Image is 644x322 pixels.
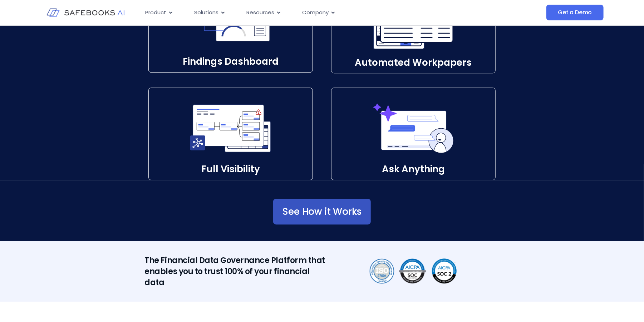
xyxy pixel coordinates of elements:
[194,9,218,17] span: Solutions
[145,255,328,288] h2: The Financial Data Governance Platform that enables you to trust 100% of your financial data​
[145,9,166,17] span: Product
[246,9,274,17] span: Resources
[282,208,362,215] span: See How it Works
[331,62,495,63] p: Automated Workpapers​
[149,61,313,62] p: Findings Dashboard​
[558,9,592,16] span: Get a Demo
[139,6,475,20] div: Menu Toggle
[302,9,329,17] span: Company
[139,6,475,20] nav: Menu
[152,169,309,170] p: Full Visibility​
[273,199,371,224] a: See How it Works
[331,169,495,170] p: Ask Anything​
[546,5,603,20] a: Get a Demo
[369,258,458,284] img: Financial Data Governance 9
